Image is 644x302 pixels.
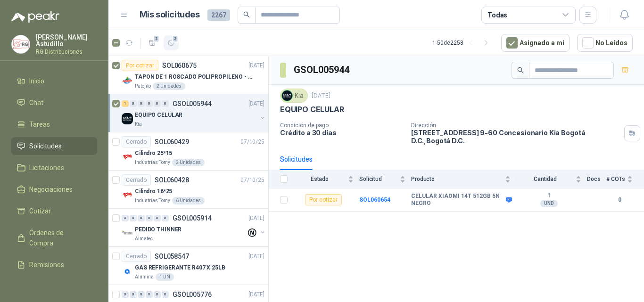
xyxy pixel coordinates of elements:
[153,35,160,42] span: 2
[29,184,73,195] span: Negociaciones
[122,98,266,128] a: 1 0 0 0 0 0 GSOL005944[DATE] Company LogoEQUIPO CELULARKia
[411,170,516,188] th: Producto
[12,35,30,53] img: Company Logo
[135,235,153,243] p: Almatec
[280,89,308,103] div: Kia
[359,170,411,188] th: Solicitud
[145,35,160,50] button: 2
[135,187,172,196] p: Cilindro 16*25
[154,100,161,107] div: 0
[248,252,264,261] p: [DATE]
[135,197,170,204] p: Industrias Tomy
[411,129,620,145] p: [STREET_ADDRESS] 9-60 Concesionario Kia Bogotá D.C. , Bogotá D.C.
[29,119,50,130] span: Tareas
[130,100,137,107] div: 0
[11,72,97,90] a: Inicio
[293,170,359,188] th: Estado
[11,115,97,133] a: Tareas
[172,35,179,42] span: 2
[156,273,174,281] div: 1 UN
[312,91,330,100] p: [DATE]
[173,100,212,107] p: GSOL005944
[108,132,268,171] a: CerradoSOL06042907/10/25 Company LogoCilindro 25*15Industrias Tomy2 Unidades
[11,11,59,23] img: Logo peakr
[155,177,189,183] p: SOL060428
[243,11,250,18] span: search
[122,174,151,186] div: Cerrado
[135,121,142,128] p: Kia
[135,159,170,166] p: Industrias Tomy
[154,291,161,298] div: 0
[130,215,137,221] div: 0
[280,122,404,129] p: Condición de pago
[411,193,504,207] b: CELULAR XIAOMI 14T 512GB 5N NEGRO
[11,278,97,295] a: Configuración
[516,192,581,200] b: 1
[108,171,268,209] a: CerradoSOL06042807/10/25 Company LogoCilindro 16*25Industrias Tomy6 Unidades
[172,159,205,166] div: 2 Unidades
[11,159,97,177] a: Licitaciones
[240,138,264,147] p: 07/10/25
[606,170,644,188] th: # COTs
[135,225,182,234] p: PEDIDO THINNER
[282,90,292,101] img: Company Logo
[11,224,97,252] a: Órdenes de Compra
[155,139,189,145] p: SOL060429
[122,75,133,86] img: Company Logo
[29,260,64,270] span: Remisiones
[122,251,151,262] div: Cerrado
[36,34,97,47] p: [PERSON_NAME] Astudillo
[135,149,172,158] p: Cilindro 25*15
[11,94,97,112] a: Chat
[36,49,97,55] p: RG Distribuciones
[138,291,145,298] div: 0
[135,273,154,281] p: Alumina
[240,176,264,185] p: 07/10/25
[294,63,351,77] h3: GSOL005944
[138,100,145,107] div: 0
[280,105,344,114] p: EQUIPO CELULAR
[305,194,342,205] div: Por cotizar
[577,34,633,52] button: No Leídos
[164,35,179,50] button: 2
[359,196,390,203] a: SOL060654
[432,35,494,50] div: 1 - 50 de 2258
[411,122,620,129] p: Dirección
[359,176,398,182] span: Solicitud
[108,247,268,285] a: CerradoSOL058547[DATE] Company LogoGAS REFRIGERANTE R407 X 25LBAlumina1 UN
[411,176,503,182] span: Producto
[162,291,169,298] div: 0
[29,141,62,151] span: Solicitudes
[11,180,97,198] a: Negociaciones
[11,256,97,274] a: Remisiones
[122,60,158,71] div: Por cotizar
[280,154,313,164] div: Solicitudes
[135,263,225,272] p: GAS REFRIGERANTE R407 X 25LB
[154,215,161,221] div: 0
[140,8,200,22] h1: Mis solicitudes
[29,98,43,108] span: Chat
[172,197,205,204] div: 6 Unidades
[248,214,264,223] p: [DATE]
[587,170,606,188] th: Docs
[135,73,252,82] p: TAPON DE 1 ROSCADO POLIPROPILENO - HEMBRA NPT
[122,215,129,221] div: 0
[11,202,97,220] a: Cotizar
[248,61,264,70] p: [DATE]
[122,228,133,239] img: Company Logo
[29,206,51,216] span: Cotizar
[606,196,633,204] b: 0
[501,34,570,52] button: Asignado a mi
[173,215,212,221] p: GSOL005914
[135,82,151,90] p: Patojito
[516,170,587,188] th: Cantidad
[122,113,133,124] img: Company Logo
[155,253,189,260] p: SOL058547
[517,67,524,73] span: search
[122,151,133,163] img: Company Logo
[487,10,507,20] div: Todas
[248,290,264,299] p: [DATE]
[207,9,230,21] span: 2267
[138,215,145,221] div: 0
